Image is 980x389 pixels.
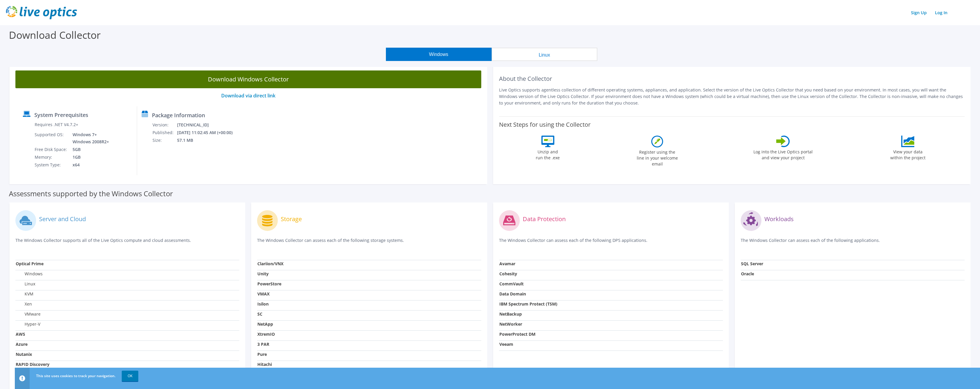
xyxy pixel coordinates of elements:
label: Hyper-V [16,321,40,327]
strong: Cohesity [499,271,517,277]
button: Linux [492,48,597,61]
td: Published: [152,129,177,136]
strong: Unity [257,271,269,277]
label: Download Collector [9,28,101,42]
strong: NetWorker [499,321,522,327]
label: Data Protection [523,216,566,222]
strong: NetBackup [499,311,522,317]
button: Windows [386,48,492,61]
strong: Pure [257,351,267,357]
td: Version: [152,121,177,129]
label: Windows [16,271,43,277]
strong: SQL Server [741,261,763,266]
label: Assessments supported by the Windows Collector [9,191,173,197]
label: Register using the line in your welcome email [635,147,679,167]
label: Package Information [152,112,205,118]
label: Next Steps for using the Collector [499,121,591,128]
p: Live Optics supports agentless collection of different operating systems, appliances, and applica... [499,87,965,106]
label: Log into the Live Optics portal and view your project [753,147,813,161]
strong: RAPID Discovery [16,361,49,367]
p: The Windows Collector can assess each of the following applications. [741,237,965,249]
strong: Clariion/VNX [257,261,283,266]
label: VMware [16,311,41,317]
label: Workloads [764,216,794,222]
label: KVM [16,291,33,297]
label: Server and Cloud [39,216,86,222]
strong: Optical Prime [16,261,44,266]
label: Storage [281,216,302,222]
td: [DATE] 11:02:45 AM (+00:00) [177,129,240,136]
strong: Nutanix [16,351,32,357]
span: This site uses cookies to track your navigation. [36,373,116,378]
strong: Avamar [499,261,515,266]
strong: SC [257,311,262,317]
label: Xen [16,301,32,307]
label: Unzip and run the .exe [534,147,562,161]
strong: AWS [16,331,25,337]
td: 5GB [68,146,110,153]
strong: CommVault [499,281,524,287]
strong: NetApp [257,321,273,327]
h2: About the Collector [499,75,965,82]
a: OK [122,371,138,381]
td: Supported OS: [34,131,68,146]
strong: XtremIO [257,331,275,337]
strong: VMAX [257,291,270,297]
strong: Azure [16,341,28,347]
p: The Windows Collector can assess each of the following storage systems. [257,237,481,249]
td: System Type: [34,161,68,169]
p: The Windows Collector can assess each of the following DPS applications. [499,237,723,249]
td: 57.1 MB [177,136,240,144]
td: Size: [152,136,177,144]
strong: IBM Spectrum Protect (TSM) [499,301,557,307]
a: Sign Up [908,8,930,17]
td: [TECHNICAL_ID] [177,121,240,129]
label: View your data within the project [887,147,929,161]
strong: Hitachi [257,361,272,367]
a: Log In [932,8,950,17]
td: Memory: [34,153,68,161]
strong: Oracle [741,271,754,277]
strong: Isilon [257,301,269,307]
td: Windows 7+ Windows 2008R2+ [68,131,110,146]
strong: Data Domain [499,291,526,297]
strong: PowerStore [257,281,281,287]
td: x64 [68,161,110,169]
label: Requires .NET V4.7.2+ [35,122,78,128]
strong: 3 PAR [257,341,269,347]
p: The Windows Collector supports all of the Live Optics compute and cloud assessments. [15,237,239,249]
a: Download via direct link [221,92,275,99]
strong: PowerProtect DM [499,331,535,337]
td: Free Disk Space: [34,146,68,153]
td: 1GB [68,153,110,161]
a: Download Windows Collector [15,70,481,88]
img: live_optics_svg.svg [6,6,77,19]
strong: Veeam [499,341,513,347]
label: Linux [16,281,35,287]
label: System Prerequisites [34,112,88,118]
